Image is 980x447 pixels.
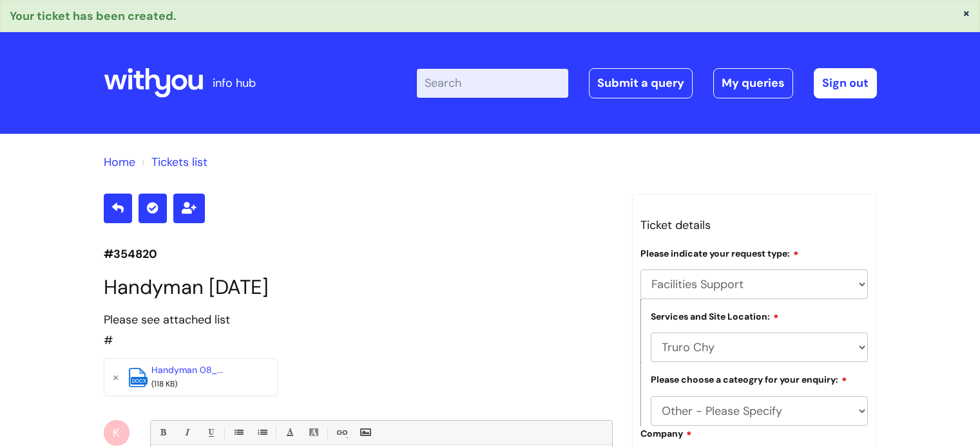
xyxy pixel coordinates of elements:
div: (118 KB) [151,378,255,392]
a: Underline(Ctrl-U) [202,424,218,441]
a: Font Color [282,424,298,441]
a: Handyman 08_... [151,364,223,376]
div: K [104,420,130,446]
a: My queries [713,68,793,98]
a: Italic (Ctrl-I) [178,424,195,441]
a: Tickets list [151,154,207,170]
a: • Unordered List (Ctrl-Shift-7) [230,424,246,441]
button: × [963,7,970,19]
span: docx [131,377,148,385]
li: Tickets list [139,152,207,172]
a: Submit a query [589,68,693,98]
a: Back Color [305,424,322,441]
h3: Ticket details [640,215,869,235]
label: Please indicate your request type: [640,246,799,259]
label: Services and Site Location: [651,309,779,322]
div: # [104,309,613,351]
h1: Handyman [DATE] [104,275,613,299]
a: Bold (Ctrl-B) [155,424,171,441]
label: Company [640,426,692,439]
label: Please choose a cateogry for your enquiry: [651,372,847,385]
li: Solution home [104,152,135,172]
a: Home [104,154,135,170]
p: #354820 [104,244,613,264]
a: Insert Image... [357,424,373,441]
div: | - [417,68,877,98]
a: Sign out [814,68,877,98]
a: 1. Ordered List (Ctrl-Shift-8) [254,424,270,441]
a: Link [333,424,349,441]
div: Please see attached list [104,309,613,330]
input: Search [417,69,568,97]
p: info hub [213,73,256,93]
